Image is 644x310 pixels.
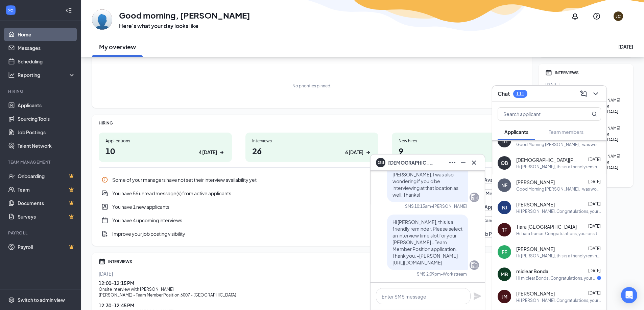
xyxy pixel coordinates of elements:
div: Interviews [252,138,372,144]
svg: MagnifyingGlass [592,111,597,117]
a: UserEntityYou have 1 new applicantsReview New ApplicantsPin [99,200,525,214]
h1: 9 [399,145,518,157]
svg: Plane [473,292,481,300]
span: [DEMOGRAPHIC_DATA][PERSON_NAME] [516,157,577,163]
div: Hiring [8,88,74,94]
div: You have 56 unread message(s) from active applicants [112,190,464,197]
div: Payroll [8,230,74,236]
button: Minimize [458,157,469,168]
div: Good Morning [PERSON_NAME], I was wondering if you'd be interested in interviewing at our locatio... [516,186,601,192]
a: Scheduling [18,55,75,68]
img: Jen Covert [92,9,112,30]
svg: Analysis [8,72,15,78]
a: New hires90 [DATE]ArrowRight [392,133,525,162]
svg: Calendar [545,69,552,76]
svg: Company [470,193,478,201]
button: ChevronDown [590,88,601,99]
svg: Cross [470,159,478,167]
svg: ArrowRight [218,149,225,156]
div: Team Management [8,159,74,165]
button: Cross [469,157,479,168]
span: [PERSON_NAME] [516,246,555,252]
button: Review Job Postings [458,230,513,238]
div: Hi [PERSON_NAME]. Congratulations, your onsite interview with [PERSON_NAME] for [PERSON_NAME] - T... [516,208,601,214]
svg: UserEntity [101,203,108,210]
svg: Company [470,261,478,269]
a: PayrollCrown [18,240,75,254]
div: Hi [PERSON_NAME], this is a friendly reminder. Please select an interview time slot for your [PER... [516,253,601,259]
a: Applicants [18,98,75,112]
span: • [PERSON_NAME] [431,203,467,209]
h3: Here’s what your day looks like [119,22,250,30]
div: Good Morning [PERSON_NAME], I was wondering if you'd be interested in interviewing at our locatio... [516,142,601,147]
a: CalendarNewYou have 4 upcoming interviewsReview CandidatesPin [99,214,525,227]
div: TH [502,137,507,144]
div: Hi [PERSON_NAME], this is a friendly reminder. Please select an interview time slot for your [PER... [516,164,601,170]
div: 12:30 - 12:45 PM [99,302,525,309]
button: Ellipses [447,157,458,168]
span: [DATE] [588,157,601,162]
button: Review Candidates [460,216,513,224]
span: [DATE] [588,201,601,206]
svg: Calendar [99,258,105,265]
h1: Good morning, [PERSON_NAME] [119,9,250,21]
span: [DATE] [588,224,601,229]
svg: Ellipses [448,159,456,167]
div: Some of your managers have not set their interview availability yet [99,173,525,187]
div: You have 56 unread message(s) from active applicants [99,187,525,200]
svg: ChevronDown [592,90,600,98]
button: ComposeMessage [578,88,589,99]
span: Tiara [GEOGRAPHIC_DATA] [516,223,577,230]
svg: Collapse [65,7,72,14]
a: TeamCrown [18,183,75,196]
div: 4 [DATE] [199,149,217,156]
div: You have 4 upcoming interviews [112,217,456,224]
div: 111 [516,91,524,96]
div: No priorities pinned. [292,83,331,89]
div: You have 4 upcoming interviews [99,214,525,227]
div: Reporting [18,72,76,78]
div: 6 [DATE] [345,149,363,156]
div: FF [502,249,507,255]
a: Interviews266 [DATE]ArrowRight [245,133,379,162]
div: JC [616,13,621,19]
svg: DoubleChatActive [101,190,108,197]
div: New hires [399,138,518,144]
div: Onsite Interview with [PERSON_NAME] [99,286,525,292]
div: MB [501,271,508,278]
a: Messages [18,41,75,55]
span: I apologize [DEMOGRAPHIC_DATA] for sending the message for [PERSON_NAME]. I was also wondering if... [392,151,458,198]
div: NJ [502,204,507,211]
span: [DATE] [588,290,601,295]
div: 12:00 - 12:15 PM [99,280,525,286]
div: Applications [105,138,225,144]
span: [PERSON_NAME] [516,179,555,186]
svg: DocumentAdd [101,230,108,237]
span: [PERSON_NAME] [516,201,555,208]
h1: 26 [252,145,372,157]
svg: CalendarNew [101,217,108,224]
span: miclear Bonda [516,268,548,275]
div: JM [502,293,507,300]
div: QB [501,160,508,166]
div: Improve your job posting visibility [99,227,525,241]
a: DoubleChatActiveYou have 56 unread message(s) from active applicantsRead MessagesPin [99,187,525,200]
span: Applicants [504,129,528,135]
a: DocumentsCrown [18,196,75,210]
svg: Settings [8,297,15,303]
div: Hi Tiara france. Congratulations, your onsite interview with [PERSON_NAME] for [PERSON_NAME] - Te... [516,231,601,236]
svg: Notifications [571,12,579,20]
a: Talent Network [18,139,75,152]
input: Search applicant [498,108,578,120]
a: Job Postings [18,125,75,139]
div: HIRING [99,120,525,126]
svg: WorkstreamLogo [7,7,14,13]
div: You have 1 new applicants [99,200,525,214]
span: Hi [PERSON_NAME], this is a friendly reminder. Please select an interview time slot for your [PER... [392,219,462,265]
div: Some of your managers have not set their interview availability yet [112,176,467,183]
a: OnboardingCrown [18,169,75,183]
span: [DATE] [588,268,601,273]
div: TF [502,226,507,233]
a: SurveysCrown [18,210,75,223]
